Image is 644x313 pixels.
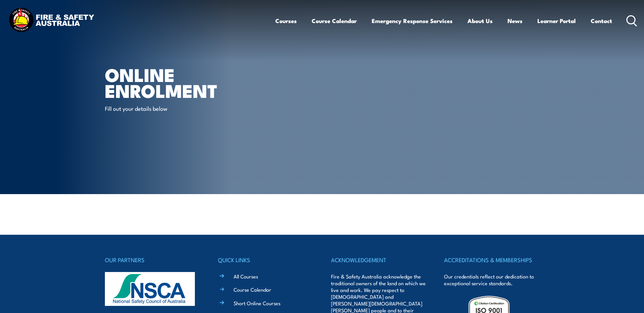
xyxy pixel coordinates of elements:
[105,104,229,112] p: Fill out your details below
[444,255,539,265] h4: ACCREDITATIONS & MEMBERSHIPS
[105,272,195,306] img: nsca-logo-footer
[234,299,280,307] a: Short Online Courses
[444,273,539,287] p: Our credentials reflect our dedication to exceptional service standards.
[105,66,273,98] h1: Online Enrolment
[218,255,313,265] h4: QUICK LINKS
[467,12,493,30] a: About Us
[537,12,576,30] a: Learner Portal
[234,286,271,293] a: Course Calendar
[312,12,357,30] a: Course Calendar
[508,12,522,30] a: News
[234,273,258,280] a: All Courses
[591,12,612,30] a: Contact
[372,12,453,30] a: Emergency Response Services
[275,12,297,30] a: Courses
[105,255,200,265] h4: OUR PARTNERS
[331,255,426,265] h4: ACKNOWLEDGEMENT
